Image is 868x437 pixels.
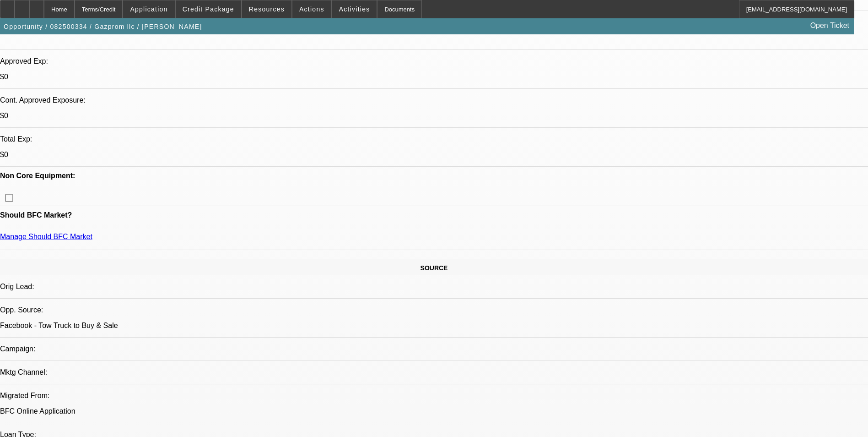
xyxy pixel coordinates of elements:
[176,0,241,18] button: Credit Package
[242,0,291,18] button: Resources
[4,23,202,30] span: Opportunity / 082500334 / Gazprom llc / [PERSON_NAME]
[292,0,331,18] button: Actions
[421,264,448,272] span: SOURCE
[183,5,234,13] span: Credit Package
[249,5,285,13] span: Resources
[807,18,853,33] a: Open Ticket
[339,5,370,13] span: Activities
[123,0,174,18] button: Application
[299,5,324,13] span: Actions
[332,0,377,18] button: Activities
[130,5,167,13] span: Application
